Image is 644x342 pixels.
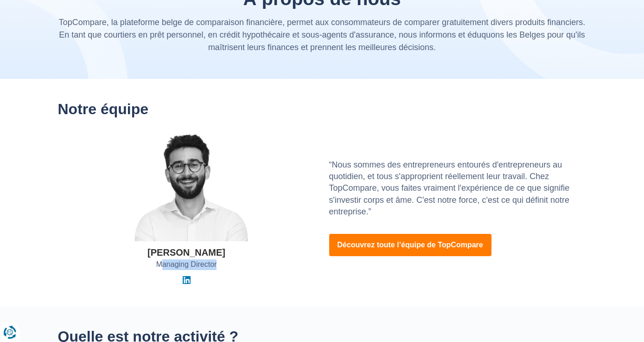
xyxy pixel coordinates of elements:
div: [PERSON_NAME] [147,246,225,259]
h2: Notre équipe [58,101,587,117]
span: Managing Director [156,259,217,270]
p: “Nous sommes des entrepreneurs entourés d'entrepreneurs au quotidien, et tous s'approprient réell... [329,159,587,218]
p: TopCompare, la plateforme belge de comparaison financière, permet aux consommateurs de comparer g... [58,16,587,54]
a: Découvrez toute l’équipe de TopCompare [329,234,491,256]
img: Linkedin Elvedin Vejzovic [183,276,191,284]
img: Elvedin Vejzovic [112,131,261,241]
